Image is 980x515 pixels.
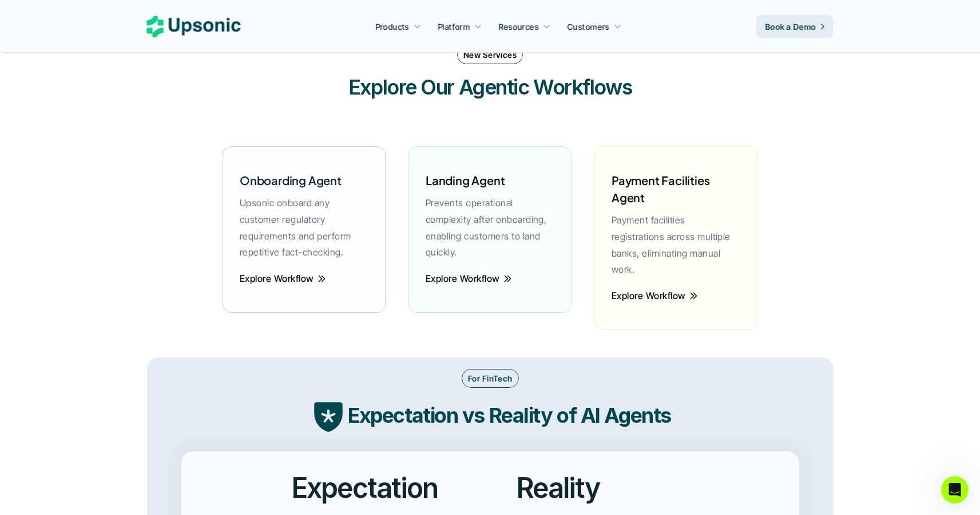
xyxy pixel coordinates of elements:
[941,476,969,504] iframe: Intercom live chat
[612,288,686,304] p: Explore Workflow
[426,195,554,261] p: Prevents operational complexity after onboarding, enabling customers to land quickly.
[426,270,500,287] p: Explore Workflow
[291,469,438,507] h2: Expectation
[348,403,671,428] strong: Expectation vs Reality of AI Agents
[516,469,600,507] h2: Reality
[368,16,428,37] a: Products
[319,73,662,101] h3: Explore Our Agentic Workflows
[568,21,610,33] p: Customers
[438,21,470,33] p: Platform
[756,15,834,38] a: Book a Demo
[426,172,505,189] h6: Landing Agent
[375,21,409,33] p: Products
[612,212,740,278] p: Payment facilities registrations across multiple banks, eliminating manual work.
[765,21,816,33] p: Book a Demo
[463,49,517,61] p: New Services
[612,172,740,206] h6: Payment Facilities Agent
[240,270,314,287] p: Explore Workflow
[499,21,539,33] p: Resources
[468,372,513,384] p: For FinTech
[240,172,342,189] h6: Onboarding Agent
[240,195,368,261] p: Upsonic onboard any customer regulatory requirements and perform repetitive fact-checking.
